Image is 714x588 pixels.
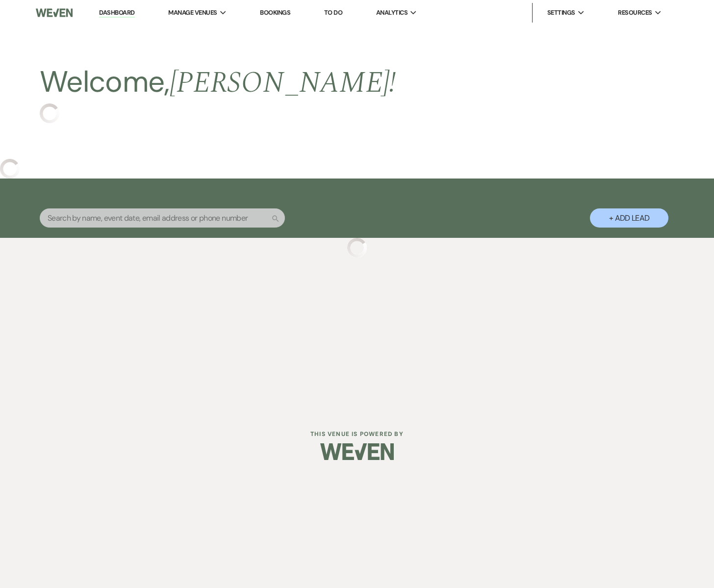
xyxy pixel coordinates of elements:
span: Resources [618,8,652,18]
a: Dashboard [99,8,134,18]
img: Weven Logo [320,435,394,469]
img: loading spinner [347,238,367,257]
img: Weven Logo [36,2,73,23]
input: Search by name, event date, email address or phone number [40,208,285,228]
a: Bookings [260,8,290,17]
span: Analytics [376,8,408,18]
button: + Add Lead [590,208,668,228]
h2: Welcome, [40,61,396,103]
span: Manage Venues [168,8,217,18]
span: [PERSON_NAME] ! [170,60,396,105]
a: To Do [324,8,342,17]
img: loading spinner [40,103,59,123]
span: Settings [547,8,575,18]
